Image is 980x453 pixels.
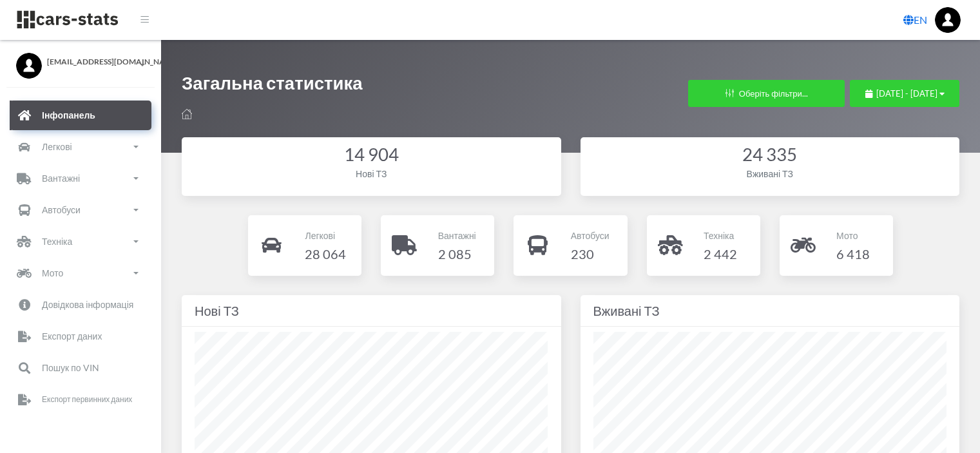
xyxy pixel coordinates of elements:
span: [DATE] - [DATE] [876,88,937,99]
h4: 2 085 [438,244,476,264]
a: Автобуси [10,195,151,225]
p: Техніка [42,233,72,249]
h4: 2 442 [704,244,737,264]
button: [DATE] - [DATE] [850,80,959,107]
p: Пошук по VIN [42,360,99,376]
span: [EMAIL_ADDRESS][DOMAIN_NAME] [47,56,145,68]
p: Інфопанель [42,107,95,123]
a: EN [898,7,932,33]
div: Вживані ТЗ [593,167,947,180]
button: Оберіть фільтри... [688,80,845,107]
a: Пошук по VIN [10,353,151,383]
a: Техніка [10,227,151,256]
a: Мото [10,258,151,288]
h4: 28 064 [305,244,346,264]
p: Мото [42,265,63,281]
div: 14 904 [195,142,548,168]
p: Довідкова інформація [42,296,133,313]
p: Техніка [704,227,737,244]
a: Вантажні [10,164,151,193]
p: Автобуси [571,227,610,244]
p: Вантажні [42,170,80,186]
div: Нові ТЗ [195,300,548,321]
a: Довідкова інформація [10,290,151,320]
h4: 6 418 [836,244,870,264]
a: Інфопанель [10,101,151,130]
p: Легкові [305,227,346,244]
div: Вживані ТЗ [593,300,947,321]
div: 24 335 [593,142,947,168]
p: Легкові [42,139,72,155]
div: Нові ТЗ [195,167,548,180]
p: Мото [836,227,870,244]
h4: 230 [571,244,610,264]
img: navbar brand [16,10,119,30]
a: [EMAIL_ADDRESS][DOMAIN_NAME] [16,53,145,68]
img: ... [935,7,961,33]
a: Легкові [10,132,151,162]
h1: Загальна статистика [182,71,363,101]
a: Експорт первинних даних [10,385,151,414]
p: Експорт первинних даних [42,392,132,407]
p: Автобуси [42,202,81,218]
p: Вантажні [438,227,476,244]
a: Експорт даних [10,322,151,351]
p: Експорт даних [42,328,102,344]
